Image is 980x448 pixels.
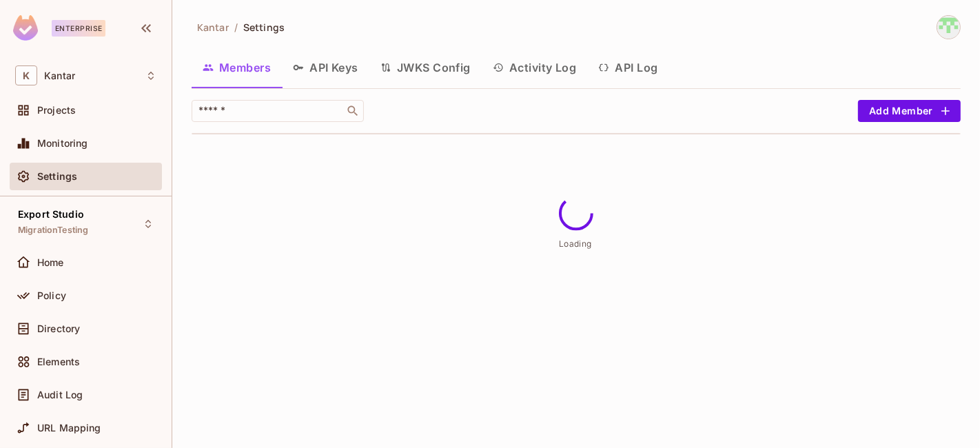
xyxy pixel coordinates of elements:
span: Policy [37,290,66,301]
span: Settings [37,171,77,182]
span: Export Studio [18,209,84,220]
span: URL Mapping [37,422,101,434]
span: Audit Log [37,389,83,400]
span: MigrationTesting [18,225,88,236]
span: Home [37,257,64,268]
span: Kantar [197,21,229,34]
button: Members [192,50,282,85]
button: Add Member [858,100,961,122]
button: API Log [587,50,668,85]
span: Projects [37,105,76,116]
button: JWKS Config [369,50,482,85]
button: API Keys [282,50,369,85]
span: Directory [37,323,80,334]
span: Monitoring [37,138,88,149]
li: / [234,21,238,34]
span: Settings [243,21,285,34]
img: Devesh.Kumar@Kantar.com [937,16,960,39]
span: Elements [37,356,80,367]
button: Activity Log [482,50,588,85]
span: K [15,65,37,85]
img: SReyMgAAAABJRU5ErkJggg== [13,15,38,41]
span: Workspace: Kantar [44,70,75,81]
div: Enterprise [52,20,105,37]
